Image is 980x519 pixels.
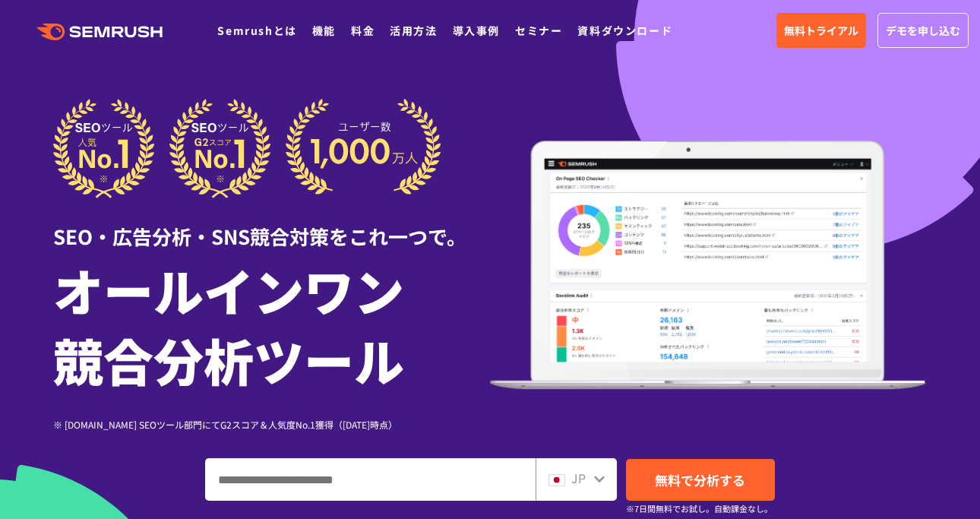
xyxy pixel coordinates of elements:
[886,22,960,39] span: デモを申し込む
[577,23,672,38] a: 資料ダウンロード
[626,502,773,516] small: ※7日間無料でお試し。自動課金なし。
[351,23,375,38] a: 料金
[453,23,500,38] a: 導入事例
[312,23,336,38] a: 機能
[53,417,490,432] div: ※ [DOMAIN_NAME] SEOツール部門にてG2スコア＆人気度No.1獲得（[DATE]時点）
[776,13,866,48] a: 無料トライアル
[217,23,296,38] a: Semrushとは
[655,470,745,489] span: 無料で分析する
[515,23,562,38] a: セミナー
[206,459,535,500] input: ドメイン、キーワードまたはURLを入力してください
[626,459,775,501] a: 無料で分析する
[877,13,969,48] a: デモを申し込む
[784,22,858,39] span: 無料トライアル
[571,469,586,487] span: JP
[53,198,490,251] div: SEO・広告分析・SNS競合対策をこれ一つで。
[53,255,490,394] h1: オールインワン 競合分析ツール
[390,23,437,38] a: 活用方法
